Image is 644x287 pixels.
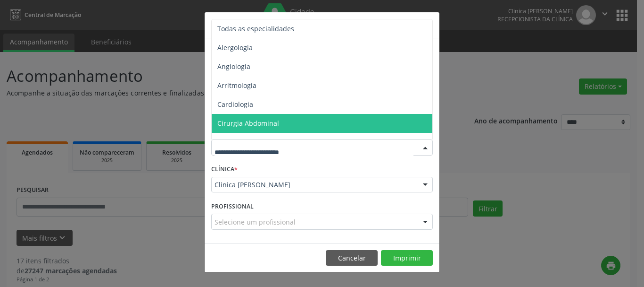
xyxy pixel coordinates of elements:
span: Angiologia [217,62,250,71]
button: Imprimir [381,250,433,266]
label: PROFISSIONAL [211,199,254,214]
h5: Relatório de agendamentos [211,19,319,31]
span: Cardiologia [217,100,253,109]
span: Cirurgia Abdominal [217,119,279,128]
span: Arritmologia [217,81,256,90]
button: Close [421,12,439,35]
span: Cirurgia Bariatrica [217,138,275,147]
span: Selecione um profissional [215,217,296,227]
button: Cancelar [326,250,378,266]
label: CLÍNICA [211,162,238,177]
span: Alergologia [217,43,253,52]
span: Clinica [PERSON_NAME] [215,180,413,190]
span: Todas as especialidades [217,24,294,33]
